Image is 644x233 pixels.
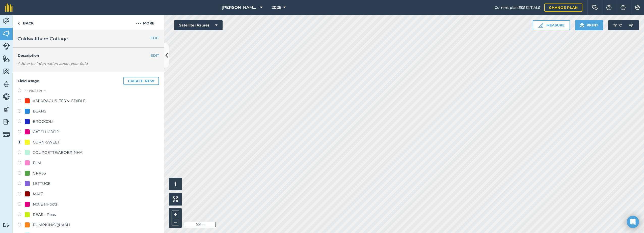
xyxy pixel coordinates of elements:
[3,30,10,37] img: svg+xml;base64,PHN2ZyB4bWxucz0iaHR0cDovL3d3dy53My5vcmcvMjAwMC9zdmciIHdpZHRoPSI1NiIgaGVpZ2h0PSI2MC...
[33,181,50,187] div: LETTUCE
[33,160,41,166] div: ELM
[580,22,584,28] img: svg+xml;base64,PHN2ZyB4bWxucz0iaHR0cDovL3d3dy53My5vcmcvMjAwMC9zdmciIHdpZHRoPSIxOSIgaGVpZ2h0PSIyNC...
[13,15,39,30] a: Back
[123,77,159,85] button: Create new
[634,5,640,10] img: A cog icon
[3,118,10,126] img: svg+xml;base64,PD94bWwgdmVyc2lvbj0iMS4wIiBlbmNvZGluZz0idXRmLTgiPz4KPCEtLSBHZW5lcmF0b3I6IEFkb2JlIE...
[25,88,46,94] label: -- Not set --
[3,80,10,88] img: svg+xml;base64,PD94bWwgdmVyc2lvbj0iMS4wIiBlbmNvZGluZz0idXRmLTgiPz4KPCEtLSBHZW5lcmF0b3I6IEFkb2JlIE...
[136,20,141,26] img: svg+xml;base64,PHN2ZyB4bWxucz0iaHR0cDovL3d3dy53My5vcmcvMjAwMC9zdmciIHdpZHRoPSIyMCIgaGVpZ2h0PSIyNC...
[3,223,10,227] img: svg+xml;base64,PD94bWwgdmVyc2lvbj0iMS4wIiBlbmNvZGluZz0idXRmLTgiPz4KPCEtLSBHZW5lcmF0b3I6IEFkb2JlIE...
[592,5,598,10] img: Two speech bubbles overlapping with the left bubble in the forefront
[18,35,68,42] span: Coldwaltham Cottage
[18,61,88,66] em: Add extra information about your field
[3,105,10,113] img: svg+xml;base64,PD94bWwgdmVyc2lvbj0iMS4wIiBlbmNvZGluZz0idXRmLTgiPz4KPCEtLSBHZW5lcmF0b3I6IEFkb2JlIE...
[533,20,570,30] button: Measure
[18,53,159,58] h4: Description
[627,216,639,228] div: Open Intercom Messenger
[5,4,13,12] img: fieldmargin Logo
[3,43,10,50] img: svg+xml;base64,PD94bWwgdmVyc2lvbj0iMS4wIiBlbmNvZGluZz0idXRmLTgiPz4KPCEtLSBHZW5lcmF0b3I6IEFkb2JlIE...
[33,129,59,135] div: CATCH-CROP
[172,218,179,225] button: –
[33,212,56,218] div: PEAS - Peas
[33,150,83,156] div: COURGETTE/ABOBRINHA
[18,77,159,85] h4: Field usage
[33,222,70,228] div: PUMPKIN/SQUASH
[575,20,603,30] button: Print
[173,196,178,202] img: Four arrows, one pointing top left, one top right, one bottom right and the last bottom left
[33,170,46,176] div: GRASS
[18,20,20,26] img: svg+xml;base64,PHN2ZyB4bWxucz0iaHR0cDovL3d3dy53My5vcmcvMjAwMC9zdmciIHdpZHRoPSI5IiBoZWlnaHQ9IjI0Ii...
[172,211,179,218] button: +
[3,68,10,75] img: svg+xml;base64,PHN2ZyB4bWxucz0iaHR0cDovL3d3dy53My5vcmcvMjAwMC9zdmciIHdpZHRoPSI1NiIgaGVpZ2h0PSI2MC...
[495,5,540,10] span: Current plan : ESSENTIALS
[222,5,258,11] span: [PERSON_NAME] Farm Life
[175,181,176,187] span: i
[33,201,58,207] div: Not BarFoots
[621,5,626,11] img: svg+xml;base64,PHN2ZyB4bWxucz0iaHR0cDovL3d3dy53My5vcmcvMjAwMC9zdmciIHdpZHRoPSIxNyIgaGVpZ2h0PSIxNy...
[608,20,639,30] button: 17 °C
[33,191,43,197] div: MAÍZ
[33,98,86,104] div: ASPARAGUS-FERN: EDIBLE
[126,15,164,30] button: More
[33,108,46,114] div: BEANS
[151,53,159,58] button: EDIT
[606,5,612,10] img: A question mark icon
[272,5,281,11] span: 2026
[174,20,223,30] button: Satellite (Azure)
[33,139,60,145] div: CORN-SWEET
[151,35,159,41] button: EDIT
[544,4,582,12] a: Change plan
[626,20,636,30] img: svg+xml;base64,PD94bWwgdmVyc2lvbj0iMS4wIiBlbmNvZGluZz0idXRmLTgiPz4KPCEtLSBHZW5lcmF0b3I6IEFkb2JlIE...
[3,55,10,63] img: svg+xml;base64,PHN2ZyB4bWxucz0iaHR0cDovL3d3dy53My5vcmcvMjAwMC9zdmciIHdpZHRoPSI1NiIgaGVpZ2h0PSI2MC...
[3,17,10,25] img: svg+xml;base64,PD94bWwgdmVyc2lvbj0iMS4wIiBlbmNvZGluZz0idXRmLTgiPz4KPCEtLSBHZW5lcmF0b3I6IEFkb2JlIE...
[33,119,53,125] div: BROCCOLI
[3,93,10,100] img: svg+xml;base64,PD94bWwgdmVyc2lvbj0iMS4wIiBlbmNvZGluZz0idXRmLTgiPz4KPCEtLSBHZW5lcmF0b3I6IEFkb2JlIE...
[538,23,543,28] img: Ruler icon
[613,20,622,30] span: 17 ° C
[3,131,10,138] img: svg+xml;base64,PD94bWwgdmVyc2lvbj0iMS4wIiBlbmNvZGluZz0idXRmLTgiPz4KPCEtLSBHZW5lcmF0b3I6IEFkb2JlIE...
[169,178,182,190] button: i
